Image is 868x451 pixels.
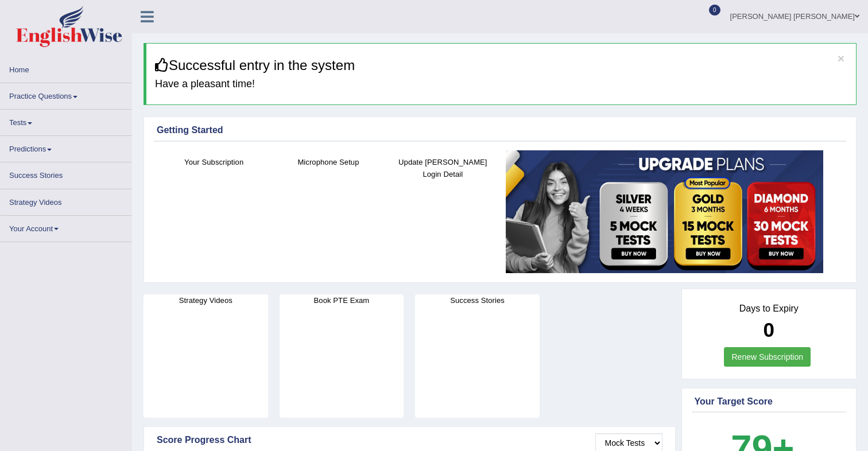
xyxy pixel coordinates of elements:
[1,136,131,158] a: Predictions
[1,110,131,132] a: Tests
[506,150,823,273] img: small5.jpg
[764,318,774,341] b: 0
[415,294,540,306] h4: Success Stories
[157,433,662,447] div: Score Progress Chart
[157,123,843,137] div: Getting Started
[155,58,847,73] h3: Successful entry in the system
[144,294,268,306] h4: Strategy Videos
[695,304,844,314] h4: Days to Expiry
[695,395,844,409] div: Your Target Score
[1,216,131,238] a: Your Account
[724,347,811,367] a: Renew Subscription
[155,79,847,90] h4: Have a pleasant time!
[280,294,404,306] h4: Book PTE Exam
[277,156,379,168] h4: Microphone Setup
[1,83,131,106] a: Practice Questions
[392,156,494,180] h4: Update [PERSON_NAME] Login Detail
[1,57,131,79] a: Home
[1,162,131,185] a: Success Stories
[162,156,265,168] h4: Your Subscription
[838,52,844,64] button: ×
[1,189,131,212] a: Strategy Videos
[709,5,720,15] span: 0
